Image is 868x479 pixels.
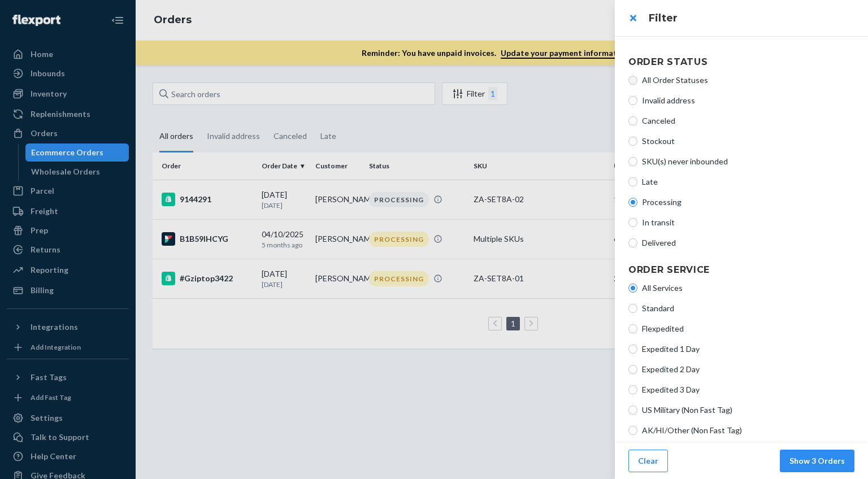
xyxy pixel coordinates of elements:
input: AK/HI/Other (Non Fast Tag) [628,426,637,435]
h3: Filter [649,11,854,25]
input: Stockout [628,137,637,146]
input: Expedited 2 Day [628,365,637,374]
span: Standard [642,303,854,314]
input: Processing [628,198,637,207]
span: US Military (Non Fast Tag) [642,404,854,416]
input: SKU(s) never inbounded [628,157,637,166]
button: close [622,7,644,29]
input: Delivered [628,238,637,247]
button: Show 3 Orders [780,450,854,472]
span: In transit [642,217,854,228]
span: Flexpedited [642,323,854,334]
input: Canceled [628,116,637,125]
input: All Services [628,284,637,293]
input: US Military (Non Fast Tag) [628,406,637,415]
h4: Order Service [628,263,854,277]
span: Invalid address [642,95,854,106]
input: In transit [628,218,637,227]
span: All Services [642,282,854,294]
h4: Order Status [628,55,854,69]
span: Stockout [642,136,854,147]
span: Expedited 1 Day [642,343,854,355]
input: Expedited 3 Day [628,385,637,394]
span: AK/HI/Other (Non Fast Tag) [642,425,854,436]
span: Delivered [642,237,854,249]
input: Invalid address [628,96,637,105]
input: Flexpedited [628,324,637,333]
button: Clear [628,450,668,472]
span: SKU(s) never inbounded [642,156,854,167]
span: All Order Statuses [642,75,854,86]
input: Late [628,177,637,186]
span: Canceled [642,115,854,127]
span: Expedited 3 Day [642,384,854,395]
input: Expedited 1 Day [628,345,637,354]
input: All Order Statuses [628,76,637,85]
input: Standard [628,304,637,313]
span: Expedited 2 Day [642,364,854,375]
span: Late [642,176,854,188]
span: Processing [642,197,854,208]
